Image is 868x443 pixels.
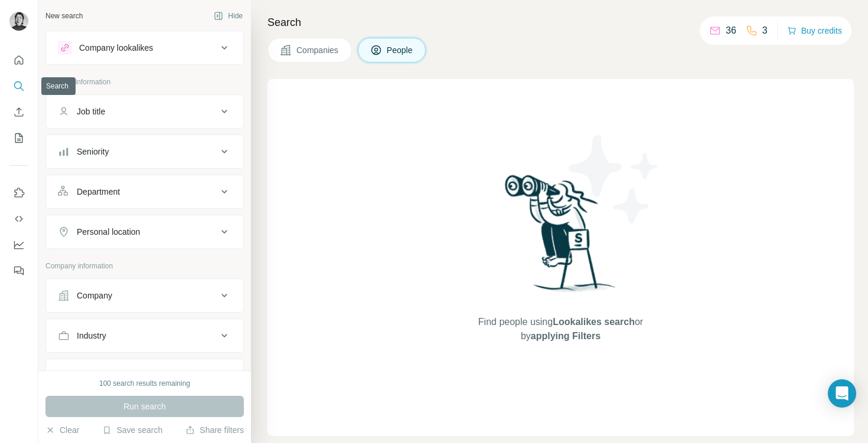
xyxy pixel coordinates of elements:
button: Dashboard [9,234,28,255]
button: Use Surfe API [9,208,28,229]
span: Find people using or by [466,315,655,343]
button: Department [46,178,243,206]
button: Save search [102,424,162,436]
button: Use Surfe on LinkedIn [9,182,28,204]
div: Personal location [77,226,140,238]
div: New search [45,11,83,21]
button: Job title [46,97,243,126]
h4: Search [267,14,854,31]
img: Surfe Illustration - Stars [561,126,667,232]
button: Quick start [9,50,28,71]
img: Surfe Illustration - Woman searching with binoculars [500,172,622,303]
button: Company lookalikes [46,34,243,62]
button: Seniority [46,137,243,166]
span: Companies [296,44,340,56]
button: My lists [9,127,28,149]
button: Feedback [9,260,28,281]
div: Industry [77,330,106,342]
div: 100 search results remaining [99,378,190,389]
button: Industry [46,321,243,350]
button: Hide [205,7,251,25]
button: HQ location [46,362,243,390]
span: People [387,44,414,56]
p: 3 [762,24,768,38]
button: Company [46,281,243,310]
button: Share filters [185,424,244,436]
div: Seniority [77,146,109,157]
span: applying Filters [531,331,601,341]
span: Lookalikes search [553,317,635,327]
p: Company information [45,261,244,271]
button: Personal location [46,218,243,246]
div: Open Intercom Messenger [828,379,856,408]
img: Avatar [9,12,28,31]
div: Company [77,290,112,301]
button: Clear [45,424,79,436]
button: Search [9,76,28,97]
p: Personal information [45,77,244,87]
p: 36 [726,24,736,38]
div: Job title [77,106,105,117]
button: Enrich CSV [9,101,28,123]
div: HQ location [77,370,120,382]
div: Company lookalikes [79,42,153,54]
button: Buy credits [787,22,842,39]
div: Department [77,186,120,198]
